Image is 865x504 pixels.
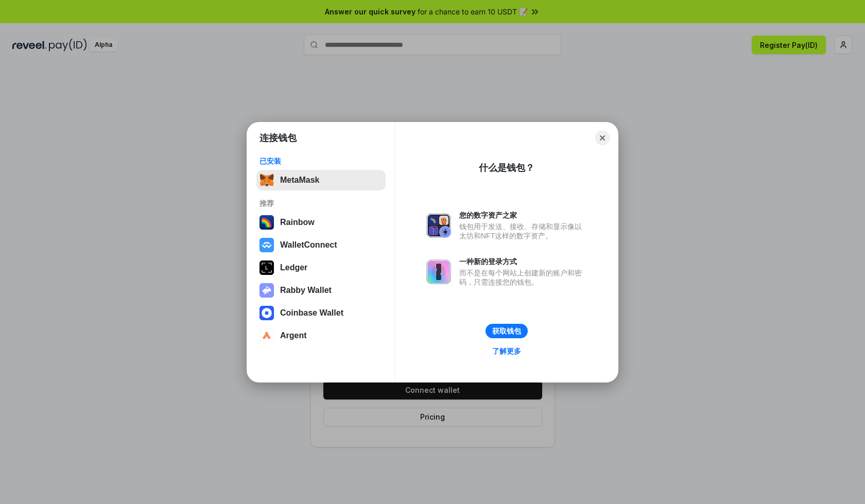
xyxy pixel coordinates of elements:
[459,222,587,240] div: 钱包用于发送、接收、存储和显示像以太坊和NFT这样的数字资产。
[280,308,343,318] div: Coinbase Wallet
[280,331,307,340] div: Argent
[256,257,386,278] button: Ledger
[595,131,610,145] button: Close
[486,324,528,338] button: 获取钱包
[256,235,386,255] button: WalletConnect
[259,260,274,275] img: svg+xml,%3Csvg%20xmlns%3D%22http%3A%2F%2Fwww.w3.org%2F2000%2Fsvg%22%20width%3D%2228%22%20height%3...
[486,344,527,358] a: 了解更多
[280,240,337,250] div: WalletConnect
[259,215,274,230] img: svg+xml,%3Csvg%20width%3D%22120%22%20height%3D%22120%22%20viewBox%3D%220%200%20120%20120%22%20fil...
[259,238,274,252] img: svg+xml,%3Csvg%20width%3D%2228%22%20height%3D%2228%22%20viewBox%3D%220%200%2028%2028%22%20fill%3D...
[259,328,274,343] img: svg+xml,%3Csvg%20width%3D%2228%22%20height%3D%2228%22%20viewBox%3D%220%200%2028%2028%22%20fill%3D...
[459,257,587,266] div: 一种新的登录方式
[459,211,587,220] div: 您的数字资产之家
[256,303,386,323] button: Coinbase Wallet
[492,326,521,336] div: 获取钱包
[256,280,386,301] button: Rabby Wallet
[259,199,383,208] div: 推荐
[259,157,383,166] div: 已安装
[426,259,451,284] img: svg+xml,%3Csvg%20xmlns%3D%22http%3A%2F%2Fwww.w3.org%2F2000%2Fsvg%22%20fill%3D%22none%22%20viewBox...
[280,286,332,295] div: Rabby Wallet
[259,132,297,144] h1: 连接钱包
[259,173,274,187] img: svg+xml,%3Csvg%20fill%3D%22none%22%20height%3D%2233%22%20viewBox%3D%220%200%2035%2033%22%20width%...
[256,212,386,233] button: Rainbow
[280,176,319,185] div: MetaMask
[256,170,386,190] button: MetaMask
[259,306,274,320] img: svg+xml,%3Csvg%20width%3D%2228%22%20height%3D%2228%22%20viewBox%3D%220%200%2028%2028%22%20fill%3D...
[259,283,274,298] img: svg+xml,%3Csvg%20xmlns%3D%22http%3A%2F%2Fwww.w3.org%2F2000%2Fsvg%22%20fill%3D%22none%22%20viewBox...
[459,268,587,287] div: 而不是在每个网站上创建新的账户和密码，只需连接您的钱包。
[426,213,451,238] img: svg+xml,%3Csvg%20xmlns%3D%22http%3A%2F%2Fwww.w3.org%2F2000%2Fsvg%22%20fill%3D%22none%22%20viewBox...
[479,162,534,174] div: 什么是钱包？
[256,325,386,346] button: Argent
[280,263,307,272] div: Ledger
[280,218,315,227] div: Rainbow
[492,346,521,356] div: 了解更多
